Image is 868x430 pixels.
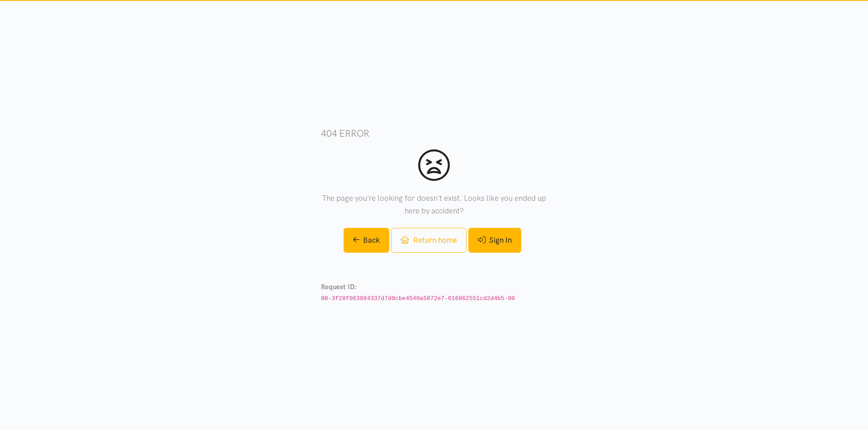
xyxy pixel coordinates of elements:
[344,228,390,253] a: Back
[321,192,547,217] p: The page you're looking for doesn't exist. Looks like you ended up here by accident?
[321,295,515,302] code: 00-3f28f063884337d7d9cbe4540a5872e7-016862551cd2d4b5-00
[321,283,357,291] strong: Request ID:
[391,228,466,253] a: Return home
[321,127,547,140] h3: 404 error
[468,228,521,253] a: Sign In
